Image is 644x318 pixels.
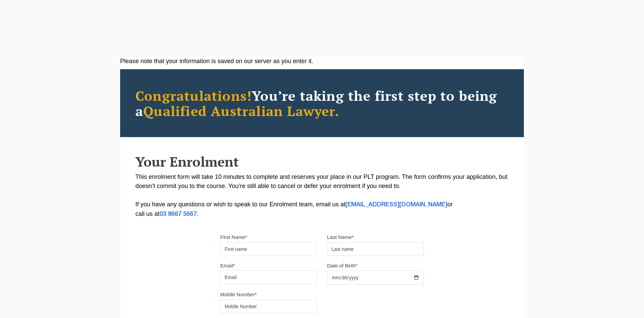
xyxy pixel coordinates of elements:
div: Please note that your information is saved on our server as you enter it. [120,57,524,66]
h2: You’re taking the first step to being a [135,88,509,118]
a: 03 8667 5667 [159,211,197,217]
input: Last name [327,242,424,256]
label: Email* [220,262,235,269]
label: Last Name* [327,234,354,241]
input: Mobile Number [220,300,317,313]
span: Qualified Australian Lawyer. [143,102,339,120]
a: [EMAIL_ADDRESS][DOMAIN_NAME] [345,202,447,207]
input: First name [220,242,317,256]
input: Email [220,270,317,284]
label: First Name* [220,234,247,241]
label: Date of Birth* [327,262,357,269]
span: Congratulations! [135,87,252,105]
p: This enrolment form will take 10 minutes to complete and reserves your place in our PLT program. ... [135,172,509,219]
h2: Your Enrolment [135,154,509,169]
label: Mobile Number* [220,291,257,298]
